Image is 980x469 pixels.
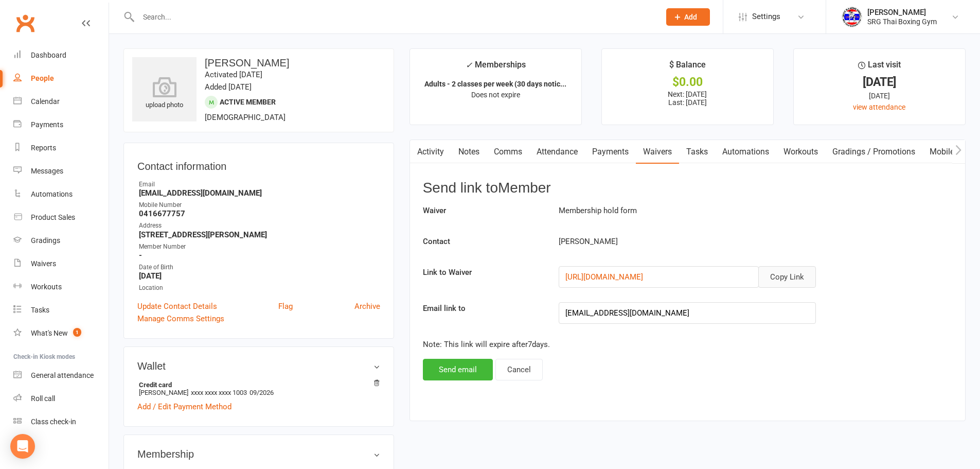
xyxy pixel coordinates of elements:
div: General attendance [31,371,94,379]
span: xxxx xxxx xxxx 1003 [191,389,247,396]
button: Copy Link [758,266,816,288]
strong: [STREET_ADDRESS][PERSON_NAME] [139,230,380,239]
a: Automations [13,183,109,206]
a: Messages [13,160,109,183]
div: Payments [31,120,63,129]
div: [DATE] [803,77,956,88]
div: [PERSON_NAME] [551,235,869,248]
div: [DATE] [803,90,956,101]
button: Send email [423,359,493,380]
li: [PERSON_NAME] [137,379,380,398]
button: Cancel [495,359,543,380]
label: Email link to [415,302,551,315]
a: People [13,67,109,90]
strong: Adults - 2 classes per week (30 days notic... [424,80,566,88]
div: Open Intercom Messenger [10,434,35,459]
div: Address [139,221,380,231]
div: What's New [31,329,68,337]
p: Note: This link will expire after 7 days. [423,338,952,351]
a: Gradings [13,229,109,252]
time: Activated [DATE] [205,70,262,79]
strong: [DATE] [139,271,380,281]
a: Waivers [636,140,679,164]
div: Waivers [31,259,56,268]
a: Workouts [13,275,109,299]
a: Calendar [13,90,109,113]
strong: 0416677757 [139,209,380,218]
label: Link to Waiver [415,266,551,279]
h3: Wallet [137,360,380,372]
div: upload photo [132,77,197,111]
a: Clubworx [12,10,38,36]
div: Messages [31,167,63,175]
a: Waivers [13,252,109,275]
a: Product Sales [13,206,109,229]
a: Manage Comms Settings [137,312,224,325]
a: [URL][DOMAIN_NAME] [565,272,643,282]
div: Tasks [31,306,49,314]
span: 1 [73,328,81,337]
h3: Membership [137,448,380,460]
span: Active member [220,98,276,106]
i: ✓ [466,60,472,70]
div: $0.00 [611,77,764,88]
div: Automations [31,190,73,198]
a: Payments [585,140,636,164]
strong: [EMAIL_ADDRESS][DOMAIN_NAME] [139,188,380,198]
div: Mobile Number [139,200,380,210]
a: Tasks [679,140,715,164]
a: Class kiosk mode [13,410,109,433]
div: Last visit [858,58,901,77]
h3: Send link to Member [423,180,952,196]
h3: Contact information [137,157,380,172]
div: Calendar [31,97,60,106]
div: Date of Birth [139,263,380,272]
div: Membership hold form [551,204,869,217]
div: SRG Thai Boxing Gym [867,17,937,26]
label: Waiver [415,204,551,217]
p: Next: [DATE] Last: [DATE] [611,90,764,107]
span: Add [684,13,697,21]
div: Location [139,283,380,293]
div: Gradings [31,236,60,245]
div: $ Balance [669,58,706,77]
strong: Credit card [139,381,375,389]
a: General attendance kiosk mode [13,364,109,387]
a: Payments [13,113,109,136]
a: Dashboard [13,44,109,67]
a: Add / Edit Payment Method [137,401,231,413]
input: Search... [135,10,653,24]
a: Update Contact Details [137,300,217,312]
div: [PERSON_NAME] [867,8,937,17]
div: Email [139,180,380,189]
span: [DEMOGRAPHIC_DATA] [205,113,286,122]
span: Settings [752,5,780,28]
div: Roll call [31,394,55,403]
a: Mobile App [922,140,978,164]
strong: - [139,251,380,260]
a: Attendance [529,140,585,164]
a: Activity [410,140,451,164]
img: thumb_image1718682644.png [842,7,862,27]
a: Comms [487,140,529,164]
label: Contact [415,235,551,248]
button: Add [666,8,710,26]
div: People [31,74,54,82]
a: Roll call [13,387,109,410]
div: Reports [31,144,56,152]
h3: [PERSON_NAME] [132,57,385,68]
a: Notes [451,140,487,164]
a: Gradings / Promotions [825,140,922,164]
a: Flag [278,300,293,312]
a: Archive [354,300,380,312]
span: Does not expire [471,91,520,99]
a: view attendance [853,103,905,111]
time: Added [DATE] [205,82,252,92]
div: Member Number [139,242,380,252]
a: What's New1 [13,322,109,345]
a: Tasks [13,299,109,322]
span: 09/2026 [250,389,274,396]
div: Product Sales [31,213,75,221]
div: Dashboard [31,51,66,59]
div: Memberships [466,58,526,77]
